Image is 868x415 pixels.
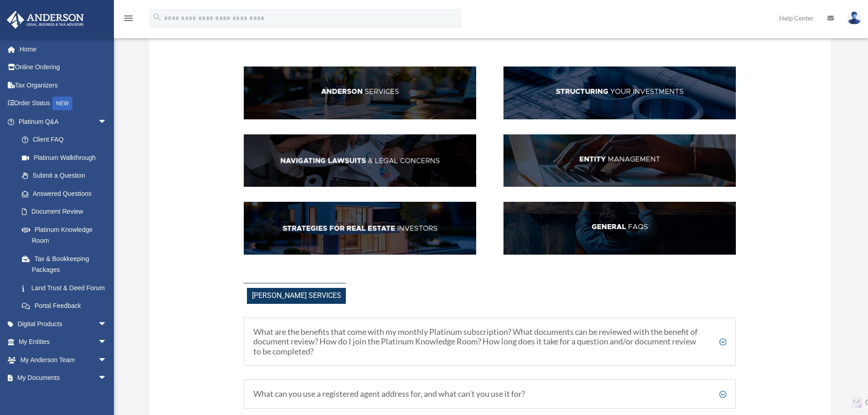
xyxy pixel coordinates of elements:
a: Portal Feedback [13,297,121,315]
a: Home [6,40,121,58]
img: StratsRE_hdr [244,202,476,255]
a: Answered Questions [13,184,121,203]
h5: What are the benefits that come with my monthly Platinum subscription? What documents can be revi... [253,327,726,357]
a: menu [123,16,134,24]
div: NEW [52,97,72,110]
img: GenFAQ_hdr [503,202,736,255]
i: search [152,12,162,22]
img: StructInv_hdr [503,67,736,119]
a: Platinum Knowledge Room [13,220,121,250]
a: Client FAQ [13,131,116,149]
a: Submit a Question [13,167,121,185]
img: AndServ_hdr [244,67,476,119]
a: Tax & Bookkeeping Packages [13,250,121,279]
span: arrow_drop_down [98,315,116,333]
a: Land Trust & Deed Forum [13,279,121,297]
a: Order StatusNEW [6,94,121,113]
a: Platinum Q&Aarrow_drop_down [6,113,121,131]
h5: What can you use a registered agent address for, and what can’t you use it for? [253,389,726,399]
i: menu [123,13,134,24]
span: arrow_drop_down [98,369,116,388]
span: [PERSON_NAME] Services [247,288,346,304]
a: Platinum Walkthrough [13,149,121,167]
a: Tax Organizers [6,76,121,94]
img: Anderson Advisors Platinum Portal [4,11,87,29]
a: My Anderson Teamarrow_drop_down [6,351,121,369]
img: NavLaw_hdr [244,134,476,187]
span: arrow_drop_down [98,113,116,131]
a: Online Ordering [6,58,121,77]
a: Digital Productsarrow_drop_down [6,315,121,333]
h3: Have more questions? [244,25,736,40]
a: Document Review [13,203,121,221]
span: arrow_drop_down [98,333,116,352]
a: My Entitiesarrow_drop_down [6,333,121,351]
img: EntManag_hdr [503,134,736,187]
a: My Documentsarrow_drop_down [6,369,121,387]
img: User Pic [847,11,861,25]
span: arrow_drop_down [98,351,116,369]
